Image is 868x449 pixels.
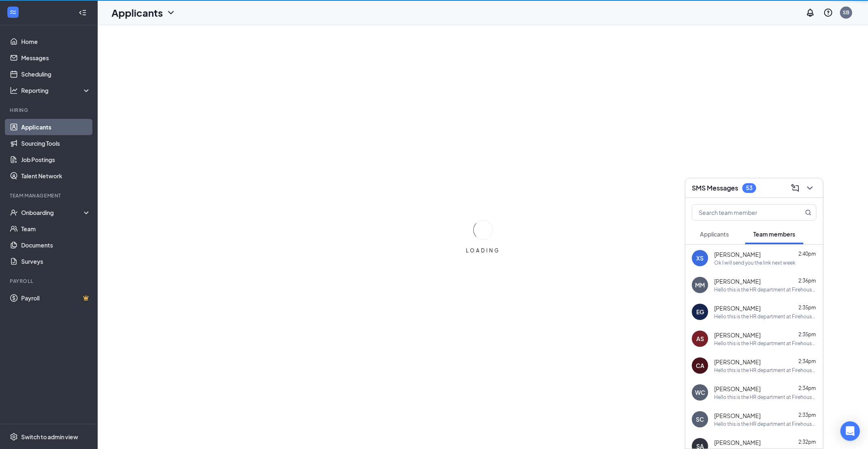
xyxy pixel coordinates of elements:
a: Job Postings [21,151,91,168]
a: Home [21,33,91,50]
a: Talent Network [21,168,91,184]
svg: UserCheck [10,208,18,217]
button: ChevronDown [803,182,816,195]
div: Hello this is the HR department at Firehouse subs we have successfully processed your onboarding ... [714,340,816,347]
div: MM [695,281,705,289]
span: Team members [753,230,795,238]
div: Switch to admin view [21,433,78,441]
svg: Notifications [805,8,815,18]
span: [PERSON_NAME] [714,438,761,447]
svg: Analysis [10,86,18,94]
div: Reporting [21,86,91,94]
div: Hello this is the HR department at Firehouse subs we have successfully processed your onboarding ... [714,286,816,293]
div: Hello this is the HR department at Firehouse subs we have successfully processed your onboarding ... [714,421,816,427]
div: SB [843,9,849,16]
a: Documents [21,237,91,253]
svg: QuestionInfo [823,8,833,18]
div: AS [696,335,704,343]
div: CA [696,361,704,370]
span: 2:34pm [798,358,816,364]
a: Sourcing Tools [21,135,91,151]
div: LOADING [463,247,503,254]
span: [PERSON_NAME] [714,250,761,258]
div: Onboarding [21,208,84,217]
svg: ComposeMessage [790,183,800,193]
div: EG [696,308,704,316]
svg: WorkstreamLogo [9,8,17,16]
h3: SMS Messages [692,184,738,193]
span: [PERSON_NAME] [714,358,761,366]
div: Open Intercom Messenger [840,421,860,441]
span: 2:36pm [798,278,816,284]
button: ComposeMessage [789,182,802,195]
div: SC [696,415,704,423]
div: Hiring [10,107,89,114]
span: 2:33pm [798,412,816,418]
span: [PERSON_NAME] [714,331,761,339]
a: PayrollCrown [21,290,91,306]
div: Payroll [10,278,89,285]
svg: ChevronDown [166,8,176,18]
span: 2:32pm [798,439,816,445]
span: [PERSON_NAME] [714,277,761,285]
div: 53 [746,184,752,191]
span: 2:35pm [798,304,816,311]
span: 2:40pm [798,251,816,257]
svg: ChevronDown [805,183,815,193]
a: Scheduling [21,66,91,82]
a: Messages [21,50,91,66]
input: Search team member [692,205,789,220]
h1: Applicants [112,6,163,20]
span: 2:34pm [798,385,816,391]
svg: Collapse [79,9,87,17]
span: [PERSON_NAME] [714,385,761,393]
div: Team Management [10,192,89,199]
div: XS [696,254,704,262]
div: Hello this is the HR department at Firehouse subs we have successfully processed your onboarding ... [714,394,816,401]
span: [PERSON_NAME] [714,412,761,420]
svg: Settings [10,433,18,441]
span: Applicants [700,230,729,238]
div: WC [695,388,705,396]
a: Applicants [21,119,91,135]
a: Team [21,221,91,237]
div: Ok I will send you the link next week [714,259,796,266]
svg: MagnifyingGlass [805,209,811,216]
span: [PERSON_NAME] [714,304,761,312]
div: Hello this is the HR department at Firehouse subs we have successfully processed your onboarding ... [714,367,816,374]
a: Surveys [21,253,91,269]
span: 2:35pm [798,331,816,337]
div: Hello this is the HR department at Firehouse subs we have successfully processed your onboarding ... [714,313,816,320]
